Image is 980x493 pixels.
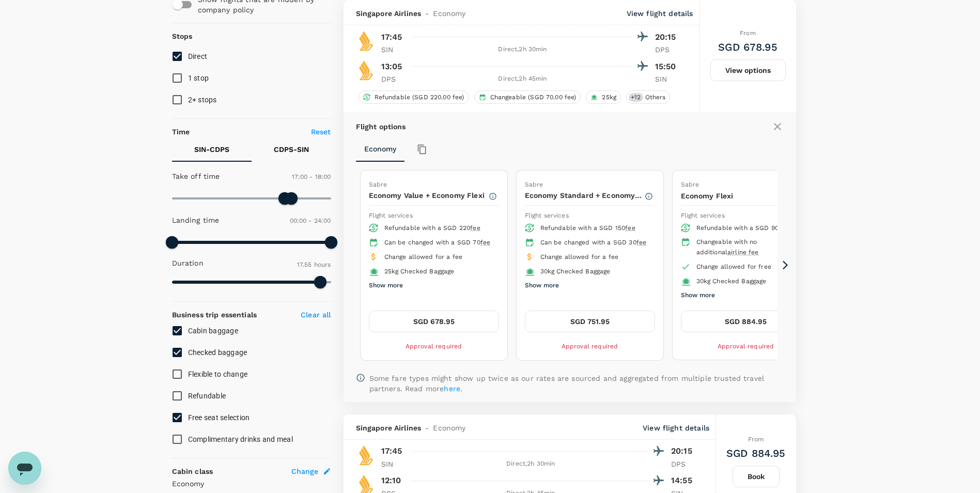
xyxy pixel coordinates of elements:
[356,445,377,466] img: SQ
[188,413,250,422] span: Free seat selection
[290,217,331,224] span: 00:00 - 24:00
[384,268,455,275] span: 25kg Checked Baggage
[598,93,620,102] span: 25kg
[726,445,786,461] h6: SGD 884.95
[718,39,777,55] h6: SGD 678.95
[655,74,681,84] p: SIN
[421,8,433,19] span: -
[525,212,569,219] span: Flight services
[681,212,725,219] span: Flight services
[172,311,257,319] strong: Business trip essentials
[696,237,803,258] div: Changeable with no additional
[369,190,488,201] p: Economy Value + Economy Flexi
[356,137,405,162] button: Economy
[486,93,581,102] span: Changeable (SGD 70.00 fee)
[671,459,697,469] p: DPS
[188,96,217,104] span: 2+ stops
[381,474,401,487] p: 12:10
[629,93,643,102] span: + 12
[641,93,670,102] span: Others
[359,90,469,104] div: Refundable (SGD 220.00 fee)
[421,423,433,433] span: -
[381,31,402,43] p: 17:45
[433,423,465,433] span: Economy
[369,212,413,219] span: Flight services
[172,215,220,225] p: Landing time
[381,44,407,55] p: SIN
[381,445,402,457] p: 17:45
[627,8,693,19] p: View flight details
[172,127,190,137] p: Time
[525,190,644,201] p: Economy Standard + Economy Flexi
[274,144,309,155] p: CDPS - SIN
[384,238,491,248] div: Can be changed with a SGD 70
[356,423,422,433] span: Singapore Airlines
[671,445,697,457] p: 20:15
[413,459,649,469] div: Direct , 2h 30min
[413,44,632,55] div: Direct , 2h 30min
[381,459,407,469] p: SIN
[586,90,621,104] div: 25kg
[356,8,422,19] span: Singapore Airlines
[525,311,655,332] button: SGD 751.95
[369,311,499,332] button: SGD 678.95
[671,474,697,487] p: 14:55
[643,423,709,433] p: View flight details
[696,223,803,234] div: Refundable with a SGD 90
[188,348,247,357] span: Checked baggage
[625,224,635,232] span: fee
[718,343,774,350] span: Approval required
[381,74,407,84] p: DPS
[474,90,581,104] div: Changeable (SGD 70.00 fee)
[540,268,611,275] span: 30kg Checked Baggage
[291,466,319,476] span: Change
[369,373,784,394] p: Some fare types might show up twice as our rates are sourced and aggregated from multiple trusted...
[727,249,759,256] span: airline fee
[655,60,681,73] p: 15:50
[444,384,460,393] a: here
[710,59,786,81] button: View options
[470,224,480,232] span: fee
[696,263,771,270] span: Change allowed for free
[681,289,715,302] button: Show more
[655,31,681,43] p: 20:15
[311,127,331,137] p: Reset
[733,466,780,487] button: Book
[748,436,764,443] span: From
[406,343,462,350] span: Approval required
[172,32,193,40] strong: Stops
[369,181,387,188] span: Sabre
[297,261,331,268] span: 17.55 hours
[381,60,402,73] p: 13:05
[356,121,406,132] p: Flight options
[681,191,800,201] p: Economy Flexi
[525,181,543,188] span: Sabre
[292,173,331,180] span: 17:00 - 18:00
[681,181,699,188] span: Sabre
[562,343,618,350] span: Approval required
[540,253,619,260] span: Change allowed for a fee
[384,253,463,260] span: Change allowed for a fee
[356,60,377,81] img: SQ
[696,278,767,285] span: 30kg Checked Baggage
[480,239,490,246] span: fee
[188,74,209,82] span: 1 stop
[172,479,331,489] p: Economy
[194,144,229,155] p: SIN - CDPS
[636,239,646,246] span: fee
[540,238,647,248] div: Can be changed with a SGD 30
[172,467,213,475] strong: Cabin class
[525,279,559,292] button: Show more
[188,370,248,378] span: Flexible to change
[188,435,293,443] span: Complimentary drinks and meal
[626,90,670,104] div: +12Others
[540,223,647,234] div: Refundable with a SGD 150
[384,223,491,234] div: Refundable with a SGD 220
[301,310,331,320] p: Clear all
[172,171,220,181] p: Take off time
[188,52,208,60] span: Direct
[413,74,632,84] div: Direct , 2h 45min
[740,29,756,37] span: From
[188,392,226,400] span: Refundable
[356,30,377,51] img: SQ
